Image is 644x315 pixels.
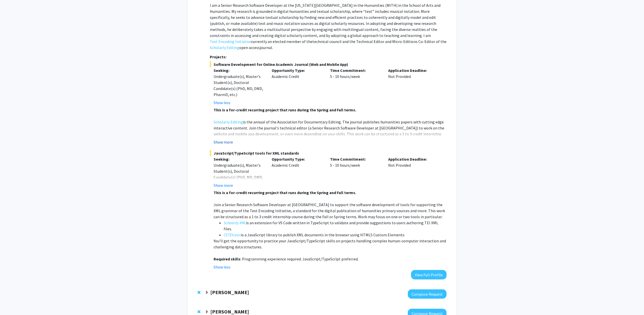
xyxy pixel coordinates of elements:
[224,220,246,225] em: Scholarly XML
[214,190,356,195] strong: This is a for-credit recurring project that runs during the Spring and Fall terms.
[268,67,326,106] div: Academic Credit
[210,289,249,295] strong: [PERSON_NAME]
[214,67,264,73] p: Seeking:
[197,290,200,294] span: Remove Peter Murrell from bookmarks
[210,2,447,51] p: I am a Senior Research Software Developer at the [US_STATE][GEOGRAPHIC_DATA] in the Humanities (M...
[384,67,443,106] div: Not Provided
[272,67,323,73] p: Opportunity Type:
[214,256,447,262] p: : Programming experience required. JavaScript/TypeScript preferred.
[388,156,439,162] p: Application Deadline:
[210,44,239,51] a: Scholarly Editing
[214,182,233,188] button: Show more
[330,156,381,162] p: Time Commitment:
[214,119,447,155] p: is the annual of the Association for Documentary Editing. The journal publishes humanities papers...
[214,139,233,145] button: Show more
[408,289,447,299] button: Compose Request to Peter Murrell
[224,232,241,238] a: CETEIcean
[210,150,447,156] span: JavaScript/TypeScript tools for XML standards
[272,156,323,162] p: Opportunity Type:
[214,100,230,106] button: Show less
[330,67,381,73] p: Time Commitment:
[214,156,264,162] p: Seeking:
[214,73,264,98] div: Undergraduate(s), Master's Student(s), Doctoral Candidate(s) (PhD, MD, DMD, PharmD, etc.)
[210,38,251,44] a: Text Encoding Initiative
[326,156,385,188] div: 5 - 10 hours/week
[210,54,226,59] strong: Projects:
[214,256,240,261] strong: Required skills
[388,67,439,73] p: Application Deadline:
[214,238,447,250] p: You'll get the opportunity to practice your JavaScript/TypeScript skills on projects handling com...
[224,232,241,237] em: CETEIcean
[214,107,356,112] strong: This is a for-credit recurring project that runs during the Spring and Fall terms.
[197,310,200,314] span: Remove Dong Liang from bookmarks
[210,61,447,67] span: Software Development for Online Academic Journal (Web and Mobile App)
[214,202,447,220] p: Join a Senior Research Software Developer at [GEOGRAPHIC_DATA] to support the software developmen...
[4,292,21,311] iframe: Chat
[210,308,249,315] strong: [PERSON_NAME]
[205,310,209,314] span: Expand Dong Liang Bookmark
[326,67,385,106] div: 5 - 10 hours/week
[205,291,209,295] span: Expand Peter Murrell Bookmark
[214,264,230,270] button: Show less
[224,220,246,226] a: Scholarly XML
[214,119,243,125] a: Scholarly Editing
[384,156,443,188] div: Not Provided
[411,270,447,279] button: View Full Profile
[214,162,264,186] div: Undergraduate(s), Master's Student(s), Doctoral Candidate(s) (PhD, MD, DMD, PharmD, etc.)
[268,156,326,188] div: Academic Credit
[224,220,447,232] li: is an extension for VS Code written in TypeScript to validate and provide suggestions to users au...
[224,232,447,238] li: is a JavaScript library to publish XML documents in the browser using HTML5 Custom Elements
